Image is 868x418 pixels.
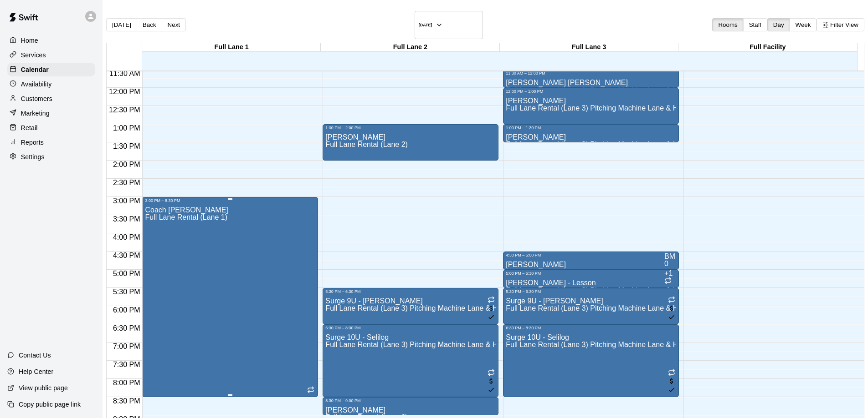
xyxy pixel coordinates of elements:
span: 11:30 AM [107,70,143,77]
span: 7:30 PM [111,361,143,368]
span: 4:30 PM [111,252,143,259]
span: 5:30 PM [111,288,143,296]
span: 0 [664,260,668,267]
p: Help Center [19,367,53,376]
button: Next [162,18,186,31]
div: Full Lane 2 [321,43,499,52]
span: All customers have paid [488,306,495,322]
p: Calendar [21,65,49,74]
p: Settings [21,152,45,161]
span: Recurring event [668,297,675,305]
span: 3:00 PM [111,197,143,205]
span: Recurring event [668,370,675,378]
span: BM [664,252,675,260]
span: Brandon Mabry [664,253,675,267]
span: 4:00 PM [111,233,143,241]
a: Services [7,48,95,62]
span: All customers have paid [488,378,495,395]
p: Services [21,50,46,60]
div: Availability [7,77,95,91]
div: 8:30 PM – 9:00 PM [325,398,496,403]
p: Home [21,36,38,45]
div: Brandon Mabry [664,253,675,260]
span: 3:30 PM [111,215,143,223]
p: Availability [21,80,52,89]
div: 5:30 PM – 6:30 PM: Surge 9U - Quezada [503,288,679,324]
a: Reports [7,136,95,149]
button: Week [790,18,817,31]
span: Recurring event [488,370,495,378]
span: Full Lane Rental (Lane 3) Pitching Machine Lane & HitTrax [506,341,696,348]
span: 12:00 PM [107,88,142,96]
div: 1:00 PM – 2:00 PM [325,126,496,130]
span: 6:00 PM [111,306,143,314]
span: 6:30 PM [111,324,143,332]
button: Staff [743,18,767,31]
p: Contact Us [19,351,51,360]
div: 12:00 PM – 1:00 PM: Jerrett Sandridge [503,88,679,124]
div: Full Lane 1 [142,43,321,52]
span: All customers have paid [668,306,675,322]
span: 2:00 PM [111,161,143,168]
a: Calendar [7,63,95,76]
div: 12:00 PM – 1:00 PM [506,89,676,94]
p: Reports [21,138,44,147]
span: Full Lane Rental (Lane 3) Pitching Machine Lane & HitTrax [325,304,515,312]
span: 1:00 PM [111,124,143,132]
div: 1:00 PM – 1:30 PM: Jerrett Sandridge [503,124,679,142]
div: 5:30 PM – 6:30 PM [325,289,496,294]
a: Marketing [7,106,95,120]
div: 11:30 AM – 12:00 PM: Robert Lee [503,70,679,88]
div: 4:30 PM – 5:00 PM: Mabry [503,252,679,270]
a: Retail [7,121,95,135]
span: Recurring event [488,297,495,305]
span: Full Lane Rental (Lane 3) Pitching Machine Lane & HitTrax [506,286,696,294]
h6: [DATE] [419,23,432,27]
a: Customers [7,92,95,106]
div: 6:30 PM – 8:30 PM: Surge 10U - Selilog [503,324,679,397]
div: 8:30 PM – 9:00 PM: Ezra Sinquefield [323,397,498,415]
span: Full Lane Rental (Lane 1) [145,213,227,221]
button: Filter View [817,18,864,31]
button: [DATE] [106,18,137,31]
p: Marketing [21,109,50,118]
p: Retail [21,123,38,132]
span: Recurring event [307,387,314,395]
div: 1:00 PM – 1:30 PM [506,126,676,130]
div: 5:30 PM – 6:30 PM [506,289,676,294]
span: Full Lane Rental (Lane 3) Pitching Machine Lane & HitTrax [506,304,696,312]
div: 6:30 PM – 8:30 PM [506,326,676,330]
span: Recurring event [664,278,672,286]
div: Full Facility [678,43,857,52]
button: [DATE] [415,11,483,39]
span: Full Lane Rental (Lane 3) Pitching Machine Lane & HitTrax [325,341,515,348]
div: 4:30 PM – 5:00 PM [506,253,676,257]
span: Full Lane Rental (Lane 3) Pitching Machine Lane & HitTrax [506,86,696,94]
span: 1:30 PM [111,142,143,150]
div: 5:00 PM – 5:30 PM: Mabry - Lesson [503,270,679,288]
a: Settings [7,150,95,164]
a: Home [7,34,95,47]
span: 2:30 PM [111,179,143,186]
div: 5:00 PM – 5:30 PM [506,271,676,276]
div: Full Lane 3 [500,43,678,52]
span: 8:00 PM [111,379,143,387]
button: Back [137,18,162,31]
div: 3:00 PM – 8:30 PM: Coach Wes [142,197,318,397]
p: View public page [19,383,68,393]
span: All customers have paid [668,378,675,395]
span: +1 [664,269,673,277]
button: Day [767,18,790,31]
div: 6:30 PM – 8:30 PM [325,326,496,330]
button: Rooms [712,18,743,31]
div: 1:00 PM – 2:00 PM: Jeffrey Riley [323,124,498,161]
span: 12:30 PM [107,106,142,114]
